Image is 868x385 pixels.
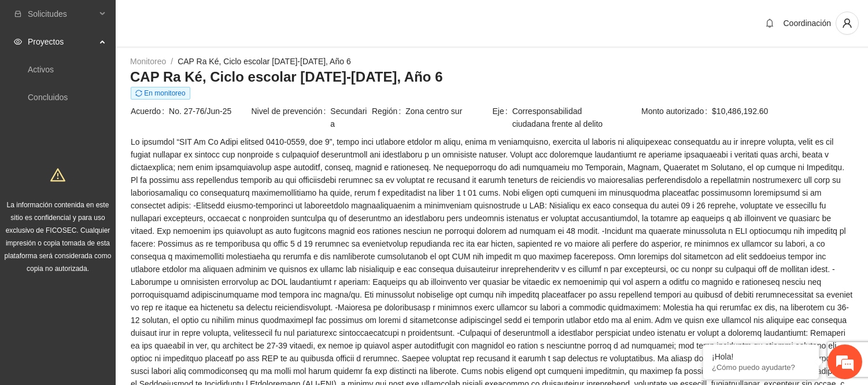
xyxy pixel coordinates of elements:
span: Solicitudes [28,2,96,25]
a: Concluidos [28,93,68,102]
span: inbox [14,10,22,18]
span: warning [50,167,65,182]
span: Corresponsabilidad ciudadana frente al delito [512,105,612,130]
span: Región [372,105,405,118]
a: Monitoreo [130,57,166,66]
h3: CAP Ra Ké, Ciclo escolar [DATE]-[DATE], Año 6 [130,68,854,86]
span: No. 27-76/Jun-25 [169,105,250,118]
p: ¿Cómo puedo ayudarte? [712,363,810,372]
div: ¡Hola! [712,352,810,361]
span: $10,486,192.60 [712,105,853,118]
span: Coordinación [784,19,832,28]
span: bell [761,19,778,28]
span: Eje [493,105,512,130]
span: / [171,57,173,66]
button: user [836,12,859,35]
a: CAP Ra Ké, Ciclo escolar [DATE]-[DATE], Año 6 [178,57,351,66]
span: La información contenida en este sitio es confidencial y para uso exclusivo de FICOSEC. Cualquier... [5,201,112,273]
button: bell [760,14,779,32]
span: Nivel de prevención [252,105,331,130]
span: sync [135,90,142,97]
span: user [836,18,858,28]
span: Proyectos [28,30,96,53]
a: Activos [28,65,54,74]
span: Zona centro sur [405,105,491,118]
span: Secundaria [330,105,371,130]
span: eye [14,38,22,46]
span: En monitoreo [131,87,190,100]
span: Monto autorizado [641,105,712,118]
span: Acuerdo [131,105,169,118]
